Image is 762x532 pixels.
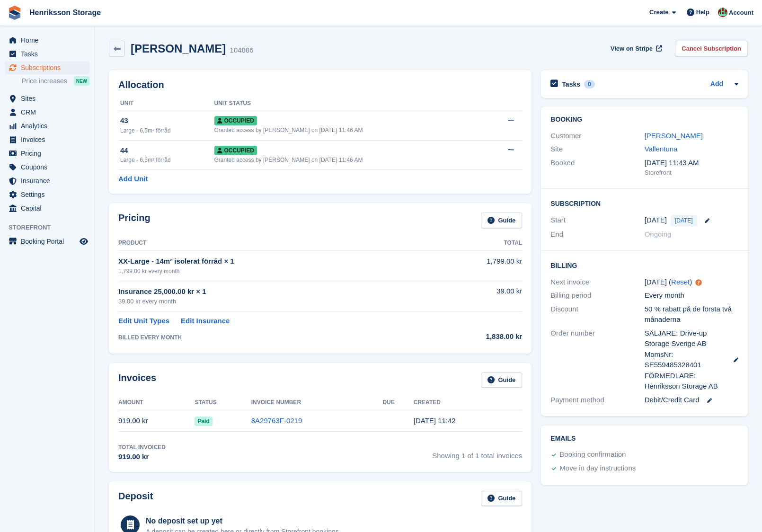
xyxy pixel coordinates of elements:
a: Add Unit [118,174,148,185]
span: Coupons [21,160,78,174]
span: View on Stripe [611,44,653,53]
span: Tasks [21,47,78,61]
span: Paid [195,417,212,426]
th: Amount [118,395,195,410]
div: Next invoice [550,277,644,288]
a: Cancel Subscription [675,41,748,56]
div: NEW [74,76,89,86]
div: 43 [120,115,214,126]
a: menu [5,133,89,146]
span: Settings [21,188,78,201]
span: Showing 1 of 1 total invoices [432,443,522,462]
div: Storefront [645,168,738,177]
a: View on Stripe [607,41,664,56]
div: Tooltip anchor [694,278,703,287]
time: 2025-08-31 09:42:48 UTC [414,417,456,425]
div: Customer [550,131,644,142]
img: Isak Martinelle [718,8,727,17]
a: Reset [671,278,690,286]
div: Insurance 25,000.00 kr × 1 [118,286,426,297]
th: Total [426,236,523,251]
div: Payment method [550,395,644,406]
div: Site [550,144,644,155]
div: No deposit set up yet [146,515,341,527]
td: 1,799.00 kr [426,251,523,281]
a: 8A29763F-0219 [251,417,302,425]
a: Vallentuna [645,145,678,153]
div: Granted access by [PERSON_NAME] on [DATE] 11:46 AM [214,156,486,164]
div: Order number [550,328,644,392]
div: XX-Large - 14m² isolerat förråd × 1 [118,256,426,267]
div: 39.00 kr every month [118,297,426,306]
h2: Emails [550,435,738,443]
a: [PERSON_NAME] [645,132,703,140]
h2: Deposit [118,491,153,506]
a: menu [5,202,89,215]
a: Henriksson Storage [26,5,105,20]
span: Home [21,34,78,47]
span: Insurance [21,174,78,187]
a: Preview store [78,236,89,247]
div: Total Invoiced [118,443,166,452]
a: menu [5,106,89,119]
div: 919.00 kr [118,452,166,462]
th: Invoice Number [251,395,383,410]
a: menu [5,92,89,105]
span: Analytics [21,119,78,133]
td: 39.00 kr [426,281,523,311]
div: 50 % rabatt på de första två månaderna [645,304,738,325]
a: Guide [481,491,523,506]
span: Subscriptions [21,61,78,74]
th: Status [195,395,251,410]
a: menu [5,160,89,174]
div: 1,799.00 kr every month [118,267,426,275]
span: Help [696,8,709,17]
a: menu [5,61,89,74]
time: 2025-08-30 23:00:00 UTC [645,215,667,226]
div: Booking confirmation [559,449,626,461]
a: menu [5,188,89,201]
span: SÄLJARE: Drive-up Storage Sverige AB MomsNr: SE559485328401 FÖRMEDLARE: Henriksson Storage AB [645,328,724,392]
div: BILLED EVERY MONTH [118,333,426,342]
a: menu [5,147,89,160]
div: [DATE] ( ) [645,277,738,288]
span: Occupied [214,146,257,155]
a: Guide [481,213,523,228]
span: Occupied [214,116,257,125]
a: menu [5,235,89,248]
h2: Invoices [118,372,156,388]
h2: Pricing [118,213,151,228]
span: Pricing [21,147,78,160]
span: Create [649,8,668,17]
a: menu [5,174,89,187]
div: Granted access by [PERSON_NAME] on [DATE] 11:46 AM [214,126,486,134]
span: Storefront [9,223,94,232]
th: Created [414,395,523,410]
div: Discount [550,304,644,325]
div: 44 [120,145,214,156]
span: CRM [21,106,78,119]
th: Product [118,236,426,251]
th: Unit [118,96,214,111]
span: Capital [21,202,78,215]
div: Every month [645,290,738,301]
div: 1,838.00 kr [426,331,523,342]
a: menu [5,34,89,47]
h2: Tasks [562,80,580,89]
th: Due [382,395,413,410]
div: Large - 6,5m² förråd [120,126,214,135]
img: stora-icon-8386f47178a22dfd0bd8f6a31ec36ba5ce8667c1dd55bd0f319d3a0aa187defe.svg [8,6,22,20]
span: Booking Portal [21,235,78,248]
div: Debit/Credit Card [645,395,738,406]
th: Unit Status [214,96,486,111]
h2: Billing [550,260,738,270]
div: 104886 [230,45,253,56]
a: Edit Insurance [181,316,230,327]
span: Ongoing [645,230,672,238]
a: Edit Unit Types [118,316,169,327]
div: Large - 6,5m² förråd [120,156,214,164]
a: menu [5,47,89,61]
span: Account [729,8,753,18]
span: [DATE] [671,215,697,226]
span: Invoices [21,133,78,146]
